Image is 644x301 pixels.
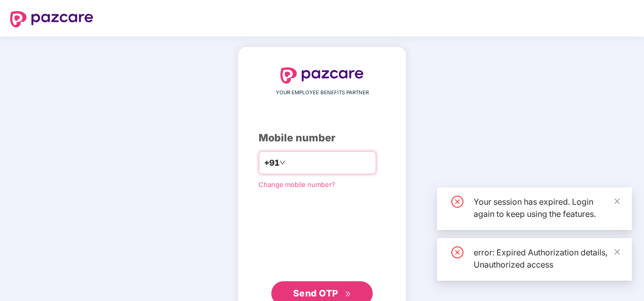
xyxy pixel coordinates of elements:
span: down [279,160,285,166]
span: double-right [345,291,351,297]
span: close-circle [451,196,463,208]
img: logo [10,11,93,27]
span: close [614,198,621,205]
span: +91 [264,157,279,169]
div: error: Expired Authorization details, Unauthorized access [474,246,620,271]
a: Change mobile number? [259,180,335,189]
span: close [614,248,621,255]
span: YOUR EMPLOYEE BENEFITS PARTNER [276,89,369,97]
span: Send OTP [293,288,338,298]
img: logo [280,67,364,84]
span: close-circle [451,246,463,258]
div: Mobile number [259,130,385,146]
div: Your session has expired. Login again to keep using the features. [474,196,620,220]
